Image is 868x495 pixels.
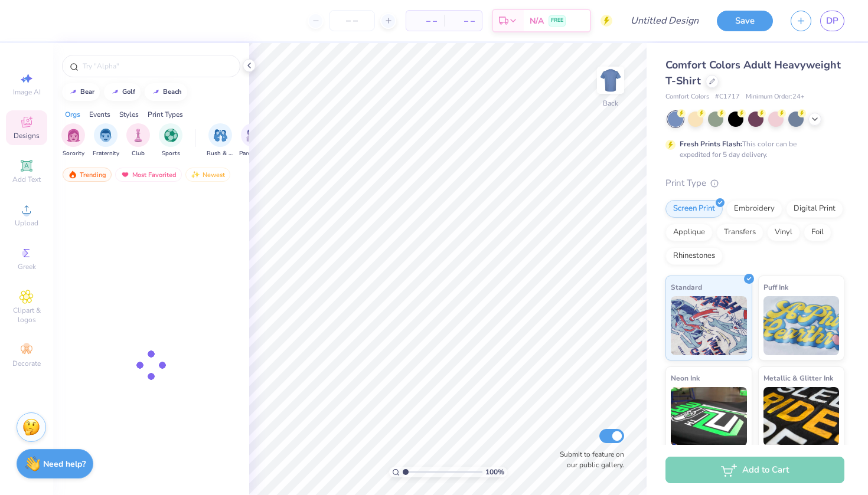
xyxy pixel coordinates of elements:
[599,68,622,92] img: Back
[159,123,182,158] div: filter for Sports
[826,14,838,28] span: DP
[18,262,36,271] span: Greek
[93,123,119,158] div: filter for Fraternity
[207,123,234,158] button: filter button
[671,387,747,446] img: Neon Ink
[763,296,840,355] img: Puff Ink
[553,449,624,470] label: Submit to feature on our public gallery.
[680,139,742,149] strong: Fresh Prints Flash:
[12,359,41,368] span: Decorate
[239,123,266,158] div: filter for Parent's Weekend
[6,306,47,324] span: Clipart & logos
[665,224,713,241] div: Applique
[451,15,475,27] span: – –
[162,149,180,158] span: Sports
[671,296,747,355] img: Standard
[13,87,41,97] span: Image AI
[665,58,841,88] span: Comfort Colors Adult Heavyweight T-Shirt
[665,247,723,265] div: Rhinestones
[239,123,266,158] button: filter button
[120,171,130,179] img: most_fav.gif
[93,123,119,158] button: filter button
[68,88,78,96] img: trend_line.gif
[122,88,135,95] div: golf
[148,109,183,120] div: Print Types
[551,17,563,25] span: FREE
[603,98,618,109] div: Back
[63,149,84,158] span: Sorority
[485,467,504,477] span: 100 %
[767,224,800,241] div: Vinyl
[763,387,840,446] img: Metallic & Glitter Ink
[89,109,110,120] div: Events
[126,123,150,158] button: filter button
[80,88,94,95] div: bear
[61,123,85,158] div: filter for Sorority
[15,218,38,228] span: Upload
[163,88,182,95] div: beach
[43,458,86,470] strong: Need help?
[715,92,740,102] span: # C1717
[115,168,182,182] div: Most Favorited
[207,149,234,158] span: Rush & Bid
[110,88,120,96] img: trend_line.gif
[329,10,375,31] input: – –
[119,109,139,120] div: Styles
[716,224,763,241] div: Transfers
[665,92,709,102] span: Comfort Colors
[62,83,100,101] button: bear
[671,281,702,293] span: Standard
[93,149,119,158] span: Fraternity
[164,129,178,142] img: Sports Image
[820,11,844,31] a: DP
[530,15,544,27] span: N/A
[207,123,234,158] div: filter for Rush & Bid
[12,175,41,184] span: Add Text
[665,200,723,218] div: Screen Print
[99,129,112,142] img: Fraternity Image
[804,224,831,241] div: Foil
[746,92,805,102] span: Minimum Order: 24 +
[63,168,112,182] div: Trending
[726,200,782,218] div: Embroidery
[14,131,40,140] span: Designs
[151,88,161,96] img: trend_line.gif
[126,123,150,158] div: filter for Club
[239,149,266,158] span: Parent's Weekend
[763,372,833,384] span: Metallic & Glitter Ink
[132,149,145,158] span: Club
[185,168,230,182] div: Newest
[214,129,227,142] img: Rush & Bid Image
[680,139,825,160] div: This color can be expedited for 5 day delivery.
[132,129,145,142] img: Club Image
[763,281,788,293] span: Puff Ink
[191,171,200,179] img: Newest.gif
[104,83,141,101] button: golf
[145,83,187,101] button: beach
[413,15,437,27] span: – –
[81,60,233,72] input: Try "Alpha"
[159,123,182,158] button: filter button
[717,11,773,31] button: Save
[246,129,260,142] img: Parent's Weekend Image
[665,176,844,190] div: Print Type
[65,109,80,120] div: Orgs
[671,372,700,384] span: Neon Ink
[67,129,80,142] img: Sorority Image
[61,123,85,158] button: filter button
[786,200,843,218] div: Digital Print
[621,9,708,32] input: Untitled Design
[68,171,77,179] img: trending.gif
